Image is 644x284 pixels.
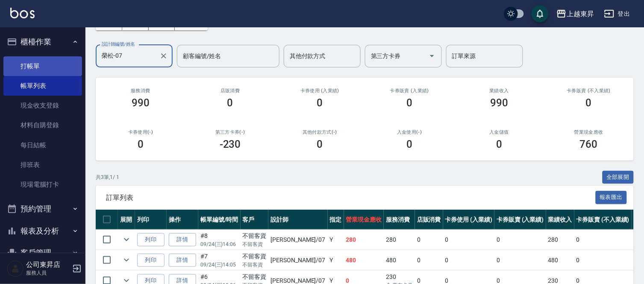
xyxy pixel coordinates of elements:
[158,50,170,62] button: Clear
[241,210,269,230] th: 客戶
[135,210,167,230] th: 列印
[10,8,35,18] img: Logo
[415,250,443,270] td: 0
[243,231,267,240] div: 不留客資
[574,250,632,270] td: 0
[494,250,546,270] td: 0
[106,193,596,202] span: 訂單列表
[3,115,82,135] a: 材料自購登錄
[494,230,546,250] td: 0
[243,240,267,248] p: 不留客資
[375,88,444,94] h2: 卡券販賣 (入業績)
[285,129,355,135] h2: 其他付款方式(-)
[553,5,597,23] button: 上越東昇
[546,250,574,270] td: 480
[328,250,344,270] td: Y
[384,210,415,230] th: 服務消費
[3,220,82,242] button: 報表及分析
[200,261,238,269] p: 09/24 (三) 14:05
[344,250,384,270] td: 480
[227,97,233,109] h3: 0
[3,175,82,194] a: 現場電腦打卡
[137,254,165,267] button: 列印
[3,96,82,115] a: 現金收支登錄
[596,193,627,201] a: 報表匯出
[465,88,534,94] h2: 業績收入
[574,230,632,250] td: 0
[406,138,412,150] h3: 0
[102,41,135,47] label: 設計師編號/姓名
[243,261,267,269] p: 不留客資
[3,56,82,76] a: 打帳單
[120,233,133,246] button: expand row
[580,138,598,150] h3: 760
[198,230,241,250] td: #8
[3,155,82,175] a: 排班表
[425,49,439,63] button: Open
[596,191,627,204] button: 報表匯出
[285,88,355,94] h2: 卡券使用 (入業績)
[317,138,323,150] h3: 0
[169,233,196,246] a: 詳情
[554,88,623,94] h2: 卡券販賣 (不入業績)
[567,9,594,19] div: 上越東昇
[328,230,344,250] td: Y
[137,233,165,246] button: 列印
[120,254,133,266] button: expand row
[546,210,574,230] th: 業績收入
[574,210,632,230] th: 卡券販賣 (不入業績)
[167,210,198,230] th: 操作
[415,230,443,250] td: 0
[106,88,175,94] h3: 服務消費
[443,250,495,270] td: 0
[106,129,175,135] h2: 卡券使用(-)
[494,210,546,230] th: 卡券販賣 (入業績)
[496,138,502,150] h3: 0
[375,129,444,135] h2: 入金使用(-)
[196,129,265,135] h2: 第三方卡券(-)
[198,210,241,230] th: 帳單編號/時間
[465,129,534,135] h2: 入金儲值
[384,250,415,270] td: 480
[490,97,508,109] h3: 990
[3,198,82,220] button: 預約管理
[3,242,82,264] button: 客戶管理
[268,230,327,250] td: [PERSON_NAME] /07
[7,260,24,277] img: Person
[118,210,135,230] th: 展開
[415,210,443,230] th: 店販消費
[317,97,323,109] h3: 0
[344,210,384,230] th: 營業現金應收
[603,171,634,184] button: 全部展開
[328,210,344,230] th: 指定
[26,269,70,277] p: 服務人員
[198,250,241,270] td: #7
[196,88,265,94] h2: 店販消費
[406,97,412,109] h3: 0
[138,138,144,150] h3: 0
[3,135,82,155] a: 每日結帳
[554,129,623,135] h2: 營業現金應收
[344,230,384,250] td: 280
[443,230,495,250] td: 0
[169,254,196,267] a: 詳情
[601,6,634,22] button: 登出
[586,97,592,109] h3: 0
[96,173,119,181] p: 共 3 筆, 1 / 1
[268,250,327,270] td: [PERSON_NAME] /07
[532,5,549,22] button: save
[243,252,267,261] div: 不留客資
[443,210,495,230] th: 卡券使用 (入業績)
[200,240,238,248] p: 09/24 (三) 14:06
[220,138,241,150] h3: -230
[3,31,82,53] button: 櫃檯作業
[26,261,70,269] h5: 公司東昇店
[268,210,327,230] th: 設計師
[243,272,267,281] div: 不留客資
[546,230,574,250] td: 280
[3,76,82,96] a: 帳單列表
[132,97,150,109] h3: 990
[384,230,415,250] td: 280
